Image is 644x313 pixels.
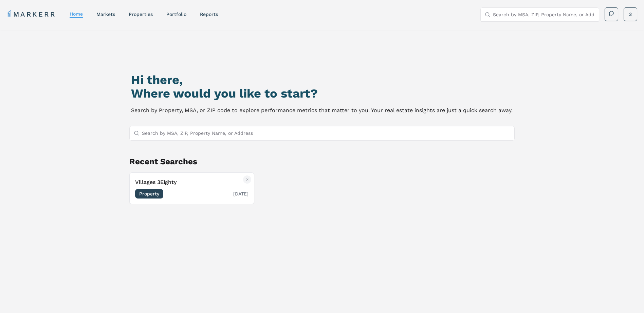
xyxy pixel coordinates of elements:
[131,73,513,87] h1: Hi there,
[624,7,637,21] button: 3
[129,12,153,17] a: properties
[142,126,511,140] input: Search by MSA, ZIP, Property Name, or Address
[129,172,254,204] button: Remove Villages 3EightyVillages 3EightyProperty[DATE]
[135,189,163,199] span: Property
[200,12,218,17] a: reports
[629,11,632,18] span: 3
[166,12,186,17] a: Portfolio
[243,175,251,184] button: Remove Villages 3Eighty
[7,9,56,19] a: MARKERR
[135,178,249,186] h3: Villages 3Eighty
[233,190,249,197] span: [DATE]
[493,8,595,21] input: Search by MSA, ZIP, Property Name, or Address
[131,87,513,100] h2: Where would you like to start?
[131,106,513,115] p: Search by Property, MSA, or ZIP code to explore performance metrics that matter to you. Your real...
[129,156,515,167] h2: Recent Searches
[96,12,115,17] a: markets
[70,11,83,17] a: home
